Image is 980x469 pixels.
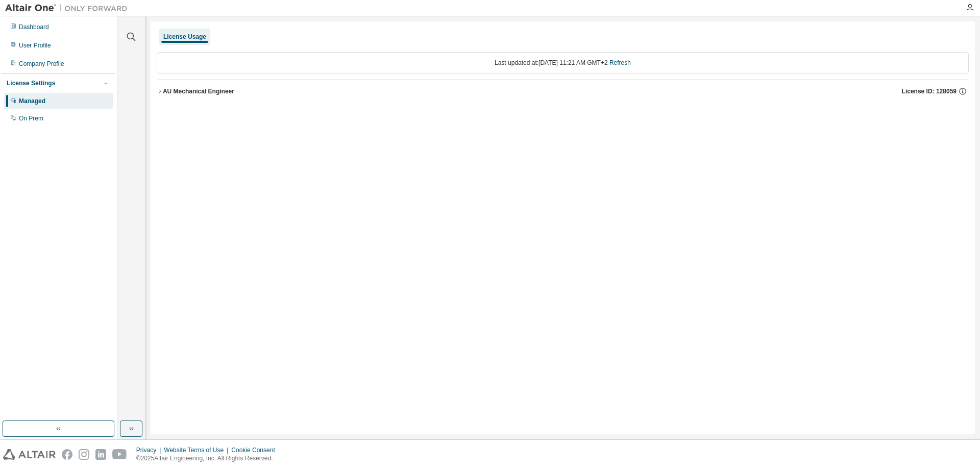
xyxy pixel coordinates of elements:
div: Dashboard [19,23,49,31]
div: Managed [19,97,45,105]
div: License Settings [7,79,55,87]
span: License ID: 128059 [902,87,957,95]
div: User Profile [19,41,51,50]
div: AU Mechanical Engineer [163,87,234,95]
img: instagram.svg [79,449,89,460]
div: Last updated at: [DATE] 11:21 AM GMT+2 [157,52,969,73]
div: On Prem [19,114,43,122]
div: Company Profile [19,60,64,68]
img: youtube.svg [112,449,127,460]
img: linkedin.svg [95,449,106,460]
img: Altair One [5,3,133,13]
div: Privacy [136,446,164,454]
img: facebook.svg [62,449,72,460]
button: AU Mechanical EngineerLicense ID: 128059 [157,80,969,103]
div: Cookie Consent [231,446,281,454]
div: License Usage [163,33,206,41]
p: © 2025 Altair Engineering, Inc. All Rights Reserved. [136,454,281,463]
img: altair_logo.svg [3,449,56,460]
div: Website Terms of Use [164,446,231,454]
a: Refresh [609,59,631,66]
